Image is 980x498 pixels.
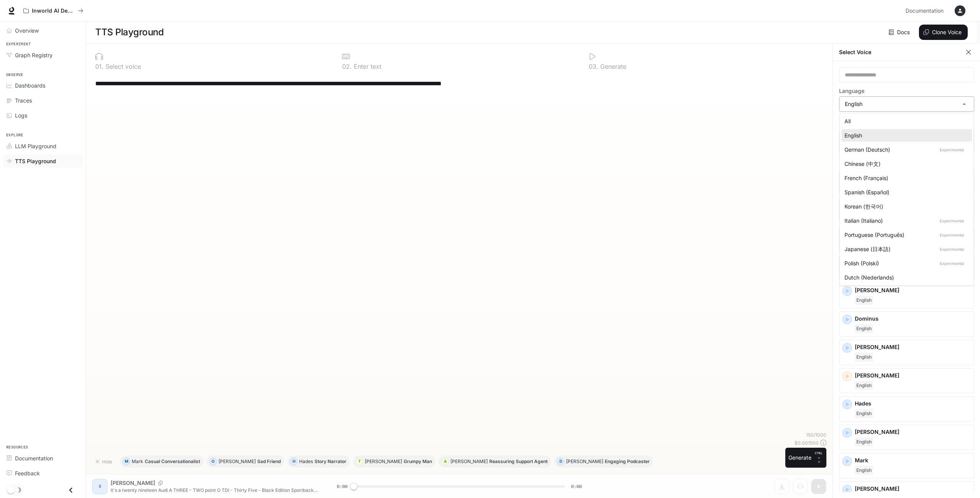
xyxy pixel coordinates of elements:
[938,232,966,238] p: Experimental
[844,146,966,154] div: German (Deutsch)
[844,217,966,225] div: Italian (Italiano)
[844,231,966,239] div: Portuguese (Português)
[844,273,966,281] div: Dutch (Nederlands)
[938,146,966,153] p: Experimental
[844,160,966,168] div: Chinese (中文)
[938,260,966,267] p: Experimental
[844,188,966,196] div: Spanish (Español)
[844,202,966,210] div: Korean (한국어)
[844,245,966,253] div: Japanese (日本語)
[844,131,966,139] div: English
[938,246,966,253] p: Experimental
[938,217,966,224] p: Experimental
[844,117,966,125] div: All
[844,259,966,267] div: Polish (Polski)
[844,174,966,182] div: French (Français)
